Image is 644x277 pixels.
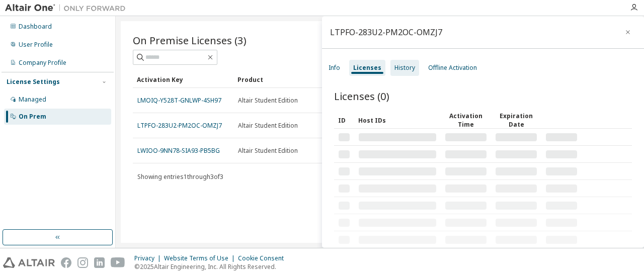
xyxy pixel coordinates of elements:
[134,254,164,262] div: Privacy
[111,257,125,268] img: youtube.svg
[238,147,298,155] span: Altair Student Edition
[445,112,487,129] div: Activation Time
[338,112,350,128] div: ID
[133,33,247,47] span: On Premise Licenses (3)
[428,64,477,72] div: Offline Activation
[77,257,88,268] img: instagram.svg
[137,121,222,130] a: LTPFO-283U2-PM2OC-OMZJ7
[137,71,229,87] div: Activation Key
[134,262,290,271] p: © 2025 Altair Engineering, Inc. All Rights Reserved.
[19,41,53,49] div: User Profile
[238,122,298,130] span: Altair Student Edition
[394,64,415,72] div: History
[238,97,298,105] span: Altair Student Edition
[61,257,71,268] img: facebook.svg
[495,112,537,129] div: Expiration Date
[358,112,437,128] div: Host IDs
[19,113,46,121] div: On Prem
[19,96,46,104] div: Managed
[334,89,389,103] span: Licenses (0)
[164,254,238,262] div: Website Terms of Use
[330,28,442,36] div: LTPFO-283U2-PM2OC-OMZJ7
[137,172,223,181] span: Showing entries 1 through 3 of 3
[94,257,105,268] img: linkedin.svg
[353,64,381,72] div: Licenses
[7,78,60,86] div: License Settings
[19,59,66,67] div: Company Profile
[137,96,221,105] a: LMOIQ-Y528T-GNLWP-4SH97
[238,254,290,262] div: Cookie Consent
[19,23,52,31] div: Dashboard
[5,3,131,13] img: Altair One
[237,71,330,87] div: Product
[329,64,340,72] div: Info
[137,146,220,155] a: LWIOO-9NN78-SIA93-PB5BG
[3,257,55,268] img: altair_logo.svg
